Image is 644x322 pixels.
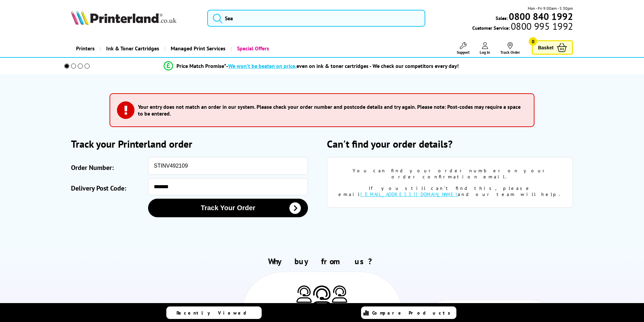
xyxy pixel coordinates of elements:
h2: Can't find your order details? [327,137,573,150]
img: Printer Experts [296,286,312,303]
a: Ink & Toner Cartridges [100,40,164,57]
label: Delivery Post Code: [71,181,145,195]
div: - even on ink & toner cartridges - We check our competitors every day! [226,63,459,69]
img: Printerland Logo [71,10,176,25]
h2: Why buy from us? [71,256,573,267]
label: Order Number: [71,160,145,175]
span: Recently Viewed [176,310,253,316]
div: If you still can't find this, please email and our team will help. [337,185,563,197]
a: Log In [480,42,490,55]
span: 0 [529,37,537,46]
a: Printers [71,40,100,57]
span: Ink & Toner Cartridges [106,40,159,57]
a: [EMAIL_ADDRESS][DOMAIN_NAME] [360,191,458,197]
a: Printerland Logo [71,10,199,26]
span: Basket [538,43,553,52]
a: Basket 0 [532,40,573,55]
img: Printer Experts [332,286,347,303]
span: Sales: [496,15,508,21]
h2: Track your Printerland order [71,137,317,150]
b: 0800 840 1992 [509,10,573,23]
a: Track Order [500,42,520,55]
div: You can find your order number on your order confirmation email. [337,168,563,180]
h3: Your entry does not match an order in our system. Please check your order number and postcode det... [138,103,524,117]
a: Special Offers [231,40,274,57]
input: Sea [207,10,425,27]
span: Price Match Promise* [176,63,226,69]
a: Support [457,42,470,55]
a: Compare Products [361,306,456,319]
span: Support [457,50,470,55]
input: eg: SOA123456 or SO123456 [148,157,308,175]
span: We won’t be beaten on price, [228,63,296,69]
span: Mon - Fri 9:00am - 5:30pm [528,5,573,11]
a: Managed Print Services [164,40,231,57]
span: Compare Products [372,310,454,316]
a: Recently Viewed [166,306,262,319]
img: Printer Experts [312,286,332,309]
span: Log In [480,50,490,55]
span: 0800 995 1992 [510,23,573,29]
button: Track Your Order [148,199,308,217]
li: modal_Promise [55,60,568,72]
span: Customer Service: [472,23,573,31]
a: 0800 840 1992 [508,13,573,20]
